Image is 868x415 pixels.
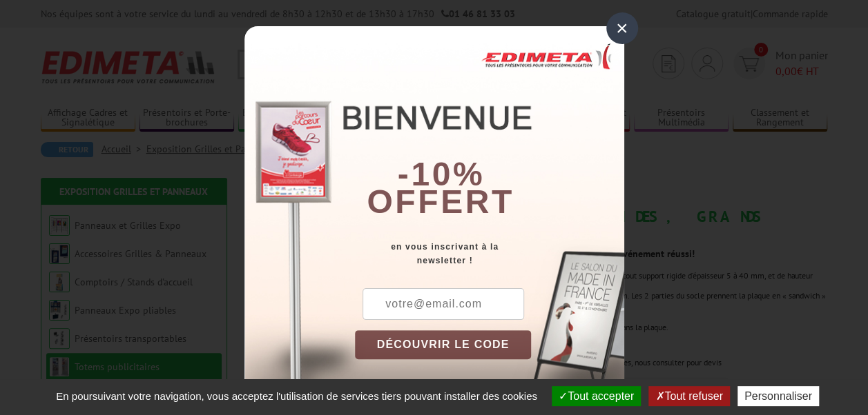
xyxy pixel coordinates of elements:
[606,12,638,44] div: ×
[355,240,624,267] div: en vous inscrivant à la newsletter !
[363,288,524,320] input: votre@email.com
[398,156,485,192] b: -10%
[49,390,544,402] span: En poursuivant votre navigation, vous acceptez l'utilisation de services tiers pouvant installer ...
[552,386,641,406] button: Tout accepter
[648,386,729,406] button: Tout refuser
[367,183,514,220] font: offert
[355,330,532,359] button: DÉCOUVRIR LE CODE
[737,386,819,406] button: Personnaliser (fenêtre modale)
